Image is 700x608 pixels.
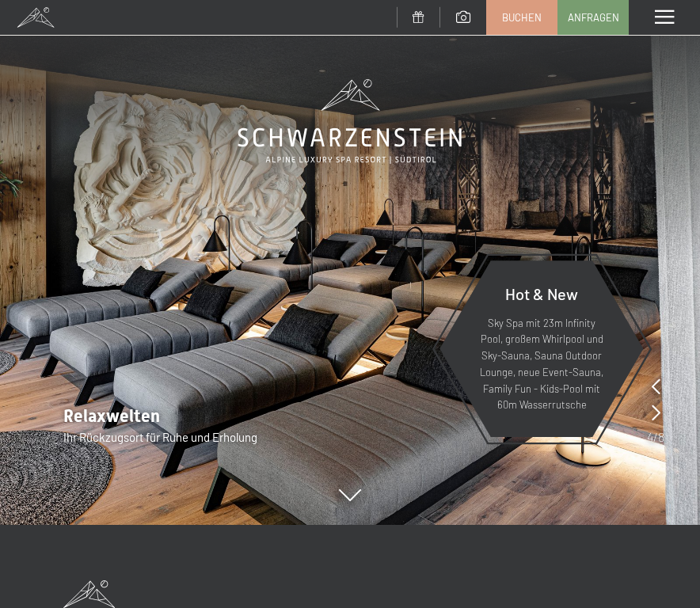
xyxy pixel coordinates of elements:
span: Ihr Rückzugsort für Ruhe und Erholung [63,430,257,444]
span: / [653,428,658,446]
span: Hot & New [505,284,578,303]
span: 4 [647,428,653,446]
span: Buchen [502,10,542,25]
p: Sky Spa mit 23m Infinity Pool, großem Whirlpool und Sky-Sauna, Sauna Outdoor Lounge, neue Event-S... [478,315,605,414]
a: Hot & New Sky Spa mit 23m Infinity Pool, großem Whirlpool und Sky-Sauna, Sauna Outdoor Lounge, ne... [439,260,645,438]
a: Anfragen [558,1,628,34]
span: Relaxwelten [63,406,160,426]
span: Anfragen [568,10,619,25]
a: Buchen [487,1,557,34]
span: 8 [658,428,664,446]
